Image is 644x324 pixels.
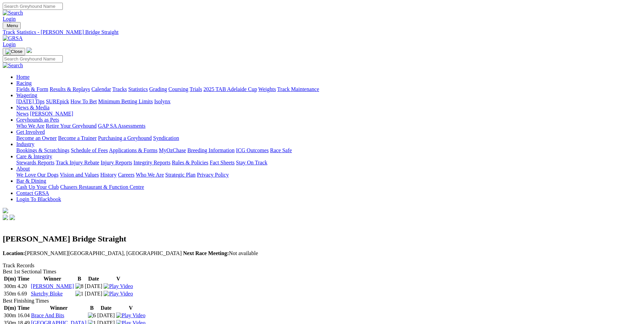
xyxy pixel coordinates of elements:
[98,98,153,104] a: Minimum Betting Limits
[16,98,641,105] div: Wagering
[75,283,84,289] img: 8
[104,291,133,297] img: Play Video
[98,135,152,141] a: Purchasing a Greyhound
[116,305,146,311] th: V
[97,305,115,311] th: Date
[16,160,641,166] div: Care & Integrity
[197,172,229,178] a: Privacy Policy
[31,305,87,311] th: Winner
[16,92,37,98] a: Wagering
[3,29,641,35] a: Track Statistics - [PERSON_NAME] Bridge Straight
[31,283,74,289] a: [PERSON_NAME]
[187,147,235,153] a: Breeding Information
[16,129,45,135] a: Get Involved
[85,283,103,289] text: [DATE]
[85,275,103,282] th: Date
[60,184,144,190] a: Chasers Restaurant & Function Centre
[189,86,202,92] a: Trials
[17,312,30,318] text: 16.04
[3,275,16,282] th: D(m)
[109,147,158,153] a: Applications & Forms
[3,215,8,220] img: facebook.svg
[183,250,258,256] span: Not available
[71,147,108,153] a: Schedule of Fees
[203,86,257,92] a: 2025 TAB Adelaide Cup
[236,160,267,165] a: Stay On Track
[31,291,63,296] a: Sketchy Bloke
[3,234,641,244] h2: [PERSON_NAME] Bridge Straight
[16,147,69,153] a: Bookings & Scratchings
[3,250,182,256] span: [PERSON_NAME][GEOGRAPHIC_DATA], [GEOGRAPHIC_DATA]
[16,111,29,116] a: News
[16,86,641,92] div: Racing
[210,160,235,165] a: Fact Sheets
[236,147,269,153] a: ICG Outcomes
[3,10,23,16] img: Search
[16,74,30,80] a: Home
[91,86,111,92] a: Calendar
[159,147,186,153] a: MyOzChase
[31,312,64,318] a: Brace And Bits
[88,312,96,319] img: 6
[7,23,18,28] span: Menu
[16,178,46,184] a: Bar & Dining
[50,86,90,92] a: Results & Replays
[16,184,59,190] a: Cash Up Your Club
[3,208,8,213] img: logo-grsa-white.png
[118,172,134,178] a: Careers
[30,111,73,116] a: [PERSON_NAME]
[17,275,30,282] th: Time
[3,55,63,62] input: Search
[5,49,22,54] img: Close
[16,80,32,86] a: Racing
[16,154,52,159] a: Care & Integrity
[88,305,96,311] th: B
[136,172,164,178] a: Who We Are
[277,86,319,92] a: Track Maintenance
[103,275,133,282] th: V
[3,305,16,311] th: D(m)
[16,135,641,141] div: Get Involved
[104,283,133,289] img: Play Video
[3,62,23,69] img: Search
[3,35,23,41] img: GRSA
[3,16,16,22] a: Login
[104,283,133,289] a: View replay
[172,160,208,165] a: Rules & Policies
[16,160,54,165] a: Stewards Reports
[3,3,63,10] input: Search
[128,86,148,92] a: Statistics
[16,184,641,190] div: Bar & Dining
[3,269,641,275] div: Best 1st Sectional Times
[165,172,196,178] a: Strategic Plan
[3,312,16,319] td: 300m
[16,190,49,196] a: Contact GRSA
[10,215,15,220] img: twitter.svg
[16,172,58,178] a: We Love Our Dogs
[3,48,25,55] button: Toggle navigation
[17,305,30,311] th: Time
[3,283,16,290] td: 300m
[16,147,641,154] div: Industry
[16,196,61,202] a: Login To Blackbook
[75,291,84,297] img: 1
[116,312,145,318] a: View replay
[16,117,59,123] a: Greyhounds as Pets
[17,291,27,296] text: 6.69
[3,41,16,47] a: Login
[168,86,188,92] a: Coursing
[75,275,84,282] th: B
[104,291,133,296] a: View replay
[16,166,30,172] a: About
[154,98,170,104] a: Isolynx
[46,98,69,104] a: SUREpick
[16,135,57,141] a: Become an Owner
[16,98,44,104] a: [DATE] Tips
[133,160,170,165] a: Integrity Reports
[16,141,34,147] a: Industry
[85,291,103,296] text: [DATE]
[153,135,179,141] a: Syndication
[3,250,25,256] b: Location:
[58,135,97,141] a: Become a Trainer
[183,250,229,256] b: Next Race Meeting:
